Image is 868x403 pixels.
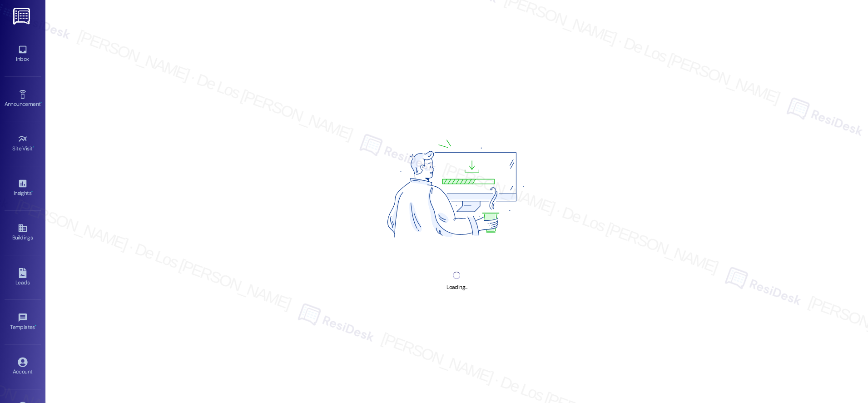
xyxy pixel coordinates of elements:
[5,131,41,156] a: Site Visit •
[33,144,34,150] span: •
[35,323,36,329] span: •
[5,265,41,290] a: Leads
[5,310,41,334] a: Templates •
[13,8,32,25] img: ResiDesk Logo
[40,100,42,106] span: •
[31,189,33,195] span: •
[5,354,41,379] a: Account
[5,42,41,66] a: Inbox
[446,283,467,292] div: Loading...
[5,220,41,245] a: Buildings
[5,176,41,200] a: Insights •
